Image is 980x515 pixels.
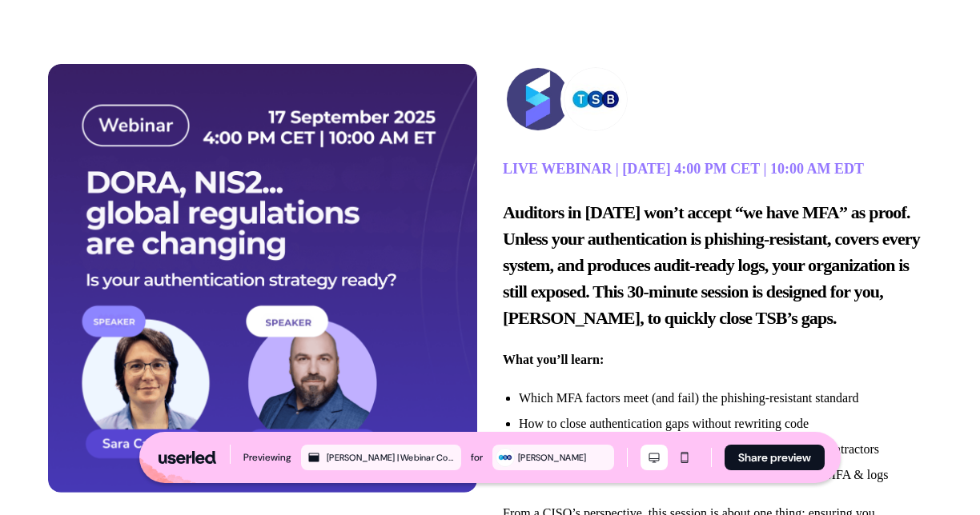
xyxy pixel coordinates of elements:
strong: What you’ll learn: [503,353,604,366]
span: Auditors in [DATE] won’t accept “we have MFA” as proof. Unless your authentication is phishing-re... [503,202,920,328]
p: Which MFA factors meet (and fail) the phishing-resistant standard [519,391,858,405]
button: Share preview [725,445,825,470]
div: for [471,449,483,465]
button: Desktop mode [641,445,668,470]
div: [PERSON_NAME] [518,450,611,465]
div: Previewing [243,449,291,465]
div: [PERSON_NAME] | Webinar Compliance [327,450,458,465]
strong: LIVE WEBINAR | [DATE] 4:00 PM CET | 10:00 AM EDT [503,161,864,177]
button: Mobile mode [671,445,698,470]
p: How to close authentication gaps without rewriting code [519,417,809,430]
